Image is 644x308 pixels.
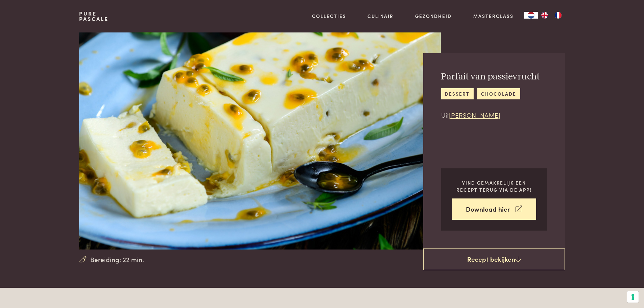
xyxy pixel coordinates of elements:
a: FR [551,12,565,19]
aside: Language selected: Nederlands [524,12,565,19]
ul: Language list [538,12,565,19]
a: Gezondheid [415,13,452,20]
a: chocolade [477,88,520,99]
a: dessert [441,88,474,99]
a: EN [538,12,551,19]
button: Uw voorkeuren voor toestemming voor trackingtechnologieën [627,291,639,303]
p: Vind gemakkelijk een recept terug via de app! [452,179,536,193]
a: NL [524,12,538,19]
a: Download hier [452,198,536,220]
span: Bereiding: 22 min. [90,255,144,264]
p: Uit [441,110,540,120]
h2: Parfait van passievrucht [441,71,540,83]
a: Masterclass [473,13,514,20]
a: Culinair [367,13,393,20]
a: Collecties [312,13,346,20]
img: Parfait van passievrucht [79,32,440,250]
a: PurePascale [79,11,109,22]
a: [PERSON_NAME] [449,110,500,119]
div: Language [524,12,538,19]
a: Recept bekijken [423,248,565,270]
